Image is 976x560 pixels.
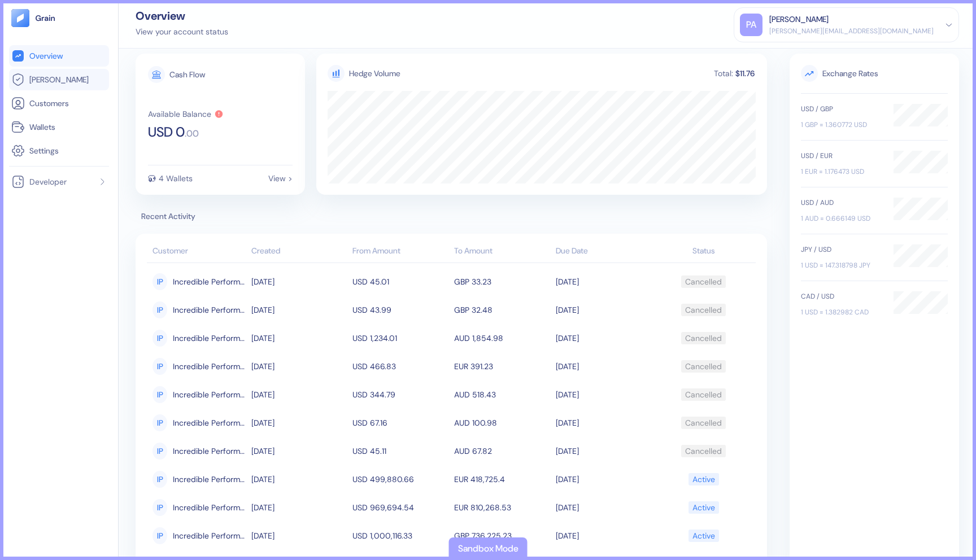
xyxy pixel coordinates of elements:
td: [DATE] [249,324,350,352]
td: AUD 67.82 [451,437,553,465]
div: 1 AUD = 0.666149 USD [801,213,882,224]
td: [DATE] [249,465,350,493]
div: Available Balance [148,110,211,118]
div: CAD / USD [801,291,882,301]
span: Wallets [29,121,55,133]
div: Active [692,470,715,489]
td: [DATE] [249,268,350,296]
div: Cancelled [685,300,722,320]
span: . 00 [185,129,199,138]
div: View > [268,174,293,182]
div: $11.76 [734,69,756,77]
div: Active [692,526,715,545]
div: USD / GBP [801,104,882,114]
div: IP [152,499,167,516]
div: Overview [136,10,228,21]
span: Incredible Performance LLC [173,300,246,320]
div: Cancelled [685,441,722,461]
span: Incredible Performance LLC [173,272,246,291]
div: IP [152,358,167,375]
span: Developer [29,176,67,187]
td: GBP 32.48 [451,296,553,324]
td: EUR 810,268.53 [451,493,553,522]
div: PA [740,14,762,36]
div: Sandbox Mode [458,542,518,555]
div: 1 USD = 147.318798 JPY [801,260,882,270]
div: 1 EUR = 1.176473 USD [801,167,882,177]
div: USD / AUD [801,198,882,208]
span: Incredible Performance LLC [173,413,246,432]
td: GBP 33.23 [451,268,553,296]
a: Customers [11,97,107,110]
td: [DATE] [249,522,350,550]
div: Cancelled [685,357,722,376]
td: [DATE] [249,437,350,465]
td: USD 499,880.66 [350,465,451,493]
a: Settings [11,144,107,158]
div: IP [152,443,167,460]
td: [DATE] [553,296,655,324]
div: Total: [713,69,734,77]
div: IP [152,471,167,488]
span: Recent Activity [136,211,767,222]
span: Incredible Performance LLC [173,441,246,461]
td: [DATE] [249,352,350,380]
div: 1 USD = 1.382982 CAD [801,307,882,317]
span: USD 0 [148,125,185,139]
span: Customers [29,98,69,109]
span: Incredible Performance LLC [173,385,246,404]
div: JPY / USD [801,244,882,255]
td: [DATE] [553,324,655,352]
div: IP [152,301,167,318]
td: [DATE] [553,437,655,465]
td: [DATE] [553,465,655,493]
button: Available Balance [148,110,224,119]
td: USD 969,694.54 [350,493,451,522]
td: AUD 518.43 [451,380,553,409]
div: IP [152,330,167,347]
th: Created [249,240,350,263]
img: logo [35,14,56,22]
div: Cancelled [685,413,722,432]
td: [DATE] [553,409,655,437]
td: [DATE] [553,352,655,380]
td: [DATE] [249,409,350,437]
td: AUD 100.98 [451,409,553,437]
div: Active [692,498,715,517]
th: From Amount [350,240,451,263]
span: Overview [29,50,63,62]
td: [DATE] [249,380,350,409]
td: USD 45.01 [350,268,451,296]
div: 4 Wallets [159,174,193,182]
div: View your account status [136,26,228,38]
div: Cancelled [685,272,722,291]
div: [PERSON_NAME] [769,14,829,25]
img: logo-tablet-V2.svg [11,9,29,27]
td: USD 45.11 [350,437,451,465]
td: [DATE] [553,380,655,409]
th: To Amount [451,240,553,263]
div: IP [152,386,167,403]
td: USD 466.83 [350,352,451,380]
div: Cash Flow [169,71,205,78]
span: Incredible Performance LLC [173,498,246,517]
th: Due Date [553,240,655,263]
td: [DATE] [249,296,350,324]
div: Hedge Volume [349,68,400,80]
span: Exchange Rates [801,65,948,82]
td: [DATE] [553,268,655,296]
td: USD 1,000,116.33 [350,522,451,550]
td: [DATE] [249,493,350,522]
td: AUD 1,854.98 [451,324,553,352]
span: [PERSON_NAME] [29,74,89,85]
span: Settings [29,145,59,156]
div: [PERSON_NAME][EMAIL_ADDRESS][DOMAIN_NAME] [769,26,934,36]
span: Incredible Performance LLC [173,526,246,545]
td: USD 1,234.01 [350,324,451,352]
th: Customer [147,240,249,263]
td: USD 344.79 [350,380,451,409]
a: Overview [11,49,107,63]
span: Incredible Performance LLC [173,357,246,376]
td: USD 43.99 [350,296,451,324]
div: Status [657,245,750,257]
